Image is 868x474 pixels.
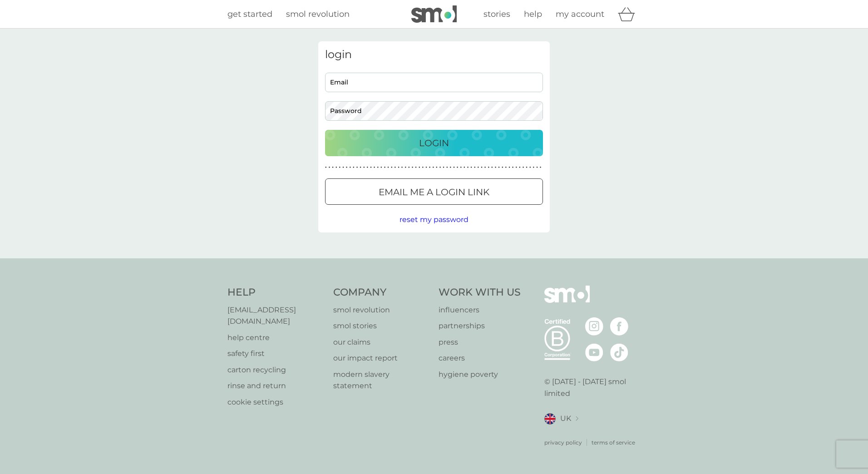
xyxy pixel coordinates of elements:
p: ● [436,165,438,170]
a: our impact report [333,352,430,364]
p: ● [488,165,489,170]
p: ● [401,165,403,170]
h4: Company [333,286,430,300]
p: ● [408,165,410,170]
p: ● [529,165,531,170]
span: reset my password [399,215,469,224]
p: ● [412,165,414,170]
p: ● [515,165,517,170]
img: select a new location [576,416,578,421]
a: get started [227,8,272,21]
a: terms of service [592,438,635,447]
p: ● [519,165,521,170]
p: our claims [333,336,430,348]
a: stories [483,8,510,21]
p: ● [339,165,341,170]
p: ● [332,165,334,170]
p: ● [523,165,524,170]
img: visit the smol Tiktok page [610,343,628,361]
p: ● [443,165,444,170]
p: ● [415,165,417,170]
img: visit the smol Facebook page [610,317,628,336]
a: careers [439,352,521,364]
p: ● [533,165,535,170]
p: ● [478,165,479,170]
span: help [524,9,542,19]
a: modern slavery statement [333,369,430,392]
span: get started [227,9,272,19]
p: ● [404,165,406,170]
button: reset my password [399,214,469,226]
a: hygiene poverty [439,369,521,380]
p: Login [419,136,449,150]
p: ● [329,165,330,170]
span: my account [556,9,604,19]
p: ● [391,165,393,170]
a: safety first [227,348,324,360]
h3: login [325,48,543,61]
p: ● [446,165,448,170]
span: UK [560,413,571,425]
p: ● [335,165,337,170]
p: ● [367,165,369,170]
p: privacy policy [544,438,582,447]
a: press [439,336,521,348]
p: ● [491,165,493,170]
p: ● [360,165,361,170]
p: help centre [227,332,324,344]
p: ● [460,165,462,170]
p: ● [495,165,497,170]
button: Login [325,130,543,156]
p: © [DATE] - [DATE] smol limited [544,376,641,399]
p: ● [536,165,538,170]
a: help [524,8,542,21]
p: ● [346,165,348,170]
p: ● [419,165,420,170]
p: ● [342,165,344,170]
img: UK flag [544,413,556,425]
p: ● [512,165,514,170]
h4: Help [227,286,324,300]
p: ● [384,165,386,170]
p: ● [498,165,500,170]
p: ● [467,165,469,170]
a: carton recycling [227,364,324,376]
div: basket [618,5,641,23]
p: influencers [439,304,521,316]
p: Email me a login link [379,185,489,199]
p: ● [363,165,365,170]
p: ● [377,165,379,170]
a: [EMAIL_ADDRESS][DOMAIN_NAME] [227,304,324,327]
p: ● [481,165,483,170]
a: cookie settings [227,396,324,408]
p: ● [457,165,459,170]
p: ● [325,165,327,170]
h4: Work With Us [439,286,521,300]
p: ● [349,165,351,170]
a: rinse and return [227,380,324,392]
a: smol revolution [286,8,350,21]
span: smol revolution [286,9,350,19]
p: ● [502,165,503,170]
p: ● [474,165,476,170]
p: ● [470,165,472,170]
p: ● [505,165,507,170]
span: stories [483,9,510,19]
a: partnerships [439,320,521,332]
img: visit the smol Instagram page [585,317,603,336]
p: ● [395,165,396,170]
p: ● [429,165,431,170]
a: smol revolution [333,304,430,316]
p: ● [374,165,375,170]
a: my account [556,8,604,21]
